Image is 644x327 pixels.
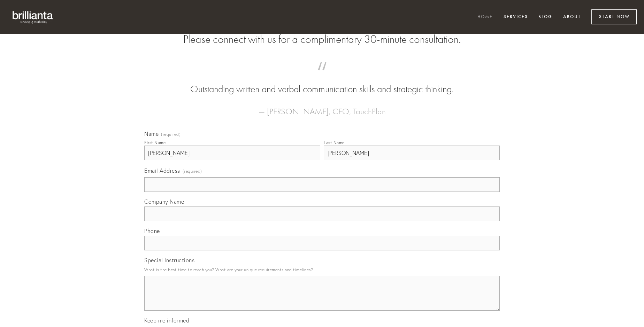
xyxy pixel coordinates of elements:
[144,317,189,324] span: Keep me informed
[144,227,160,234] span: Phone
[144,33,500,46] h2: Please connect with us for a complimentary 30-minute consultation.
[144,265,500,274] p: What is the best time to reach you? What are your unique requirements and timelines?
[144,257,194,264] span: Special Instructions
[324,140,345,145] div: Last Name
[183,166,202,176] span: (required)
[7,7,59,27] img: brillianta - research, strategy, marketing
[559,11,585,23] a: About
[591,9,637,24] a: Start Now
[161,132,181,137] span: (required)
[144,130,159,137] span: Name
[144,167,180,174] span: Email Address
[499,11,532,23] a: Services
[155,69,489,83] span: “
[155,69,489,96] blockquote: Outstanding written and verbal communication skills and strategic thinking.
[144,198,184,205] span: Company Name
[155,96,489,118] figcaption: — [PERSON_NAME], CEO, TouchPlan
[473,11,497,23] a: Home
[534,11,557,23] a: Blog
[144,140,166,145] div: First Name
